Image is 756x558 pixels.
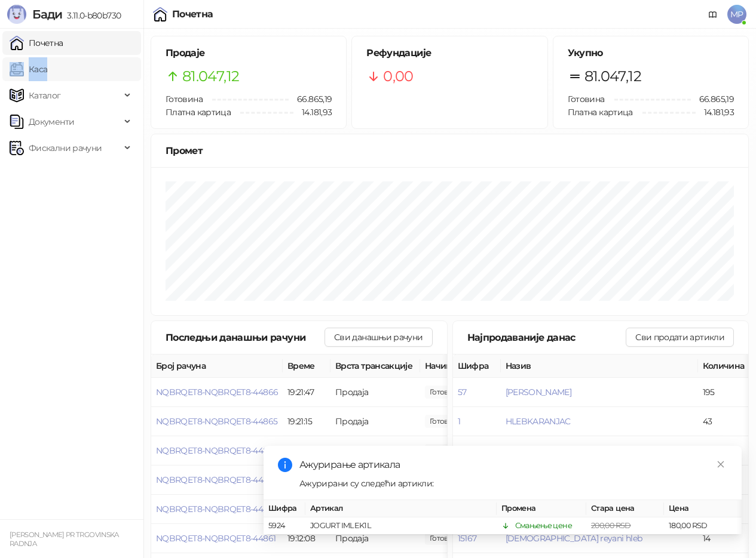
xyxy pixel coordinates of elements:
[586,500,664,517] th: Стара цена
[664,500,742,517] th: Цена
[166,143,734,158] div: Промет
[330,436,420,465] td: Продаја
[425,415,466,428] span: 775,00
[420,354,540,378] th: Начини плаћања
[727,5,746,24] span: MP
[29,84,61,107] span: Каталог
[10,531,119,548] small: [PERSON_NAME] PR TRGOVINSKA RADNJA
[497,500,586,517] th: Промена
[458,445,474,456] button: 5561
[283,354,330,378] th: Време
[506,416,571,427] button: HLEBKARANJAC
[29,110,74,134] span: Документи
[299,477,727,490] div: Ажурирани су следећи артикли:
[425,444,466,457] span: 230,00
[703,5,723,24] a: Документација
[32,7,62,21] span: Бади
[325,328,432,347] button: Сви данашњи рачуни
[283,378,330,407] td: 19:21:47
[156,474,277,485] button: NQBRQET8-NQBRQET8-44863
[691,93,734,106] span: 66.865,19
[156,445,278,456] button: NQBRQET8-NQBRQET8-44864
[166,107,231,118] span: Платна картица
[698,378,752,407] td: 195
[166,46,332,60] h5: Продаје
[515,520,572,532] div: Смањење цене
[506,445,574,456] button: ZAJECARSKO 0_5
[664,517,742,535] td: 180,00 RSD
[458,387,467,397] button: 57
[172,10,213,19] div: Почетна
[10,31,63,55] a: Почетна
[696,106,734,119] span: 14.181,93
[299,458,727,472] div: Ажурирање артикала
[289,93,332,106] span: 66.865,19
[501,354,698,378] th: Назив
[467,330,626,345] div: Најпродаваније данас
[10,57,47,81] a: Каса
[626,328,734,347] button: Сви продати артикли
[151,354,283,378] th: Број рачуна
[698,436,752,465] td: 18
[453,354,501,378] th: Шифра
[330,354,420,378] th: Врста трансакције
[698,354,752,378] th: Количина
[366,46,532,60] h5: Рефундације
[458,416,460,427] button: 1
[7,5,26,24] img: Logo
[283,436,330,465] td: 19:17:54
[29,136,102,160] span: Фискални рачуни
[62,10,121,21] span: 3.11.0-b80b730
[383,65,413,88] span: 0,00
[166,94,203,104] span: Готовина
[425,386,466,399] span: 950,00
[568,46,734,60] h5: Укупно
[156,533,276,544] button: NQBRQET8-NQBRQET8-44861
[156,416,277,427] button: NQBRQET8-NQBRQET8-44865
[698,407,752,436] td: 43
[305,517,497,535] td: JOGURT IMLEK1L
[283,407,330,436] td: 19:21:15
[264,517,305,535] td: 5924
[717,460,725,468] span: close
[278,458,292,472] span: info-circle
[156,504,277,514] button: NQBRQET8-NQBRQET8-44862
[584,65,641,88] span: 81.047,12
[591,521,631,530] span: 200,00 RSD
[714,458,727,471] a: Close
[568,94,605,104] span: Готовина
[305,500,497,517] th: Артикал
[182,65,239,88] span: 81.047,12
[506,387,572,397] button: [PERSON_NAME]
[330,378,420,407] td: Продаја
[156,387,278,397] button: NQBRQET8-NQBRQET8-44866
[330,407,420,436] td: Продаја
[293,106,332,119] span: 14.181,93
[264,500,305,517] th: Шифра
[568,107,633,118] span: Платна картица
[166,330,325,345] div: Последњи данашњи рачуни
